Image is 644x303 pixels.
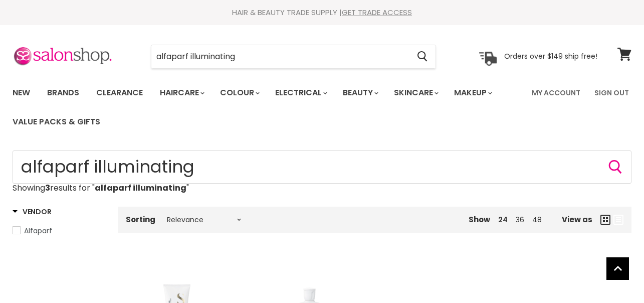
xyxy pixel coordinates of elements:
[588,82,635,103] a: Sign Out
[498,215,508,225] a: 24
[5,111,108,132] a: Value Packs & Gifts
[13,184,631,193] p: Showing results for " "
[526,82,586,103] a: My Account
[469,214,490,225] span: Show
[5,78,526,136] ul: Main menu
[151,45,436,69] form: Product
[45,182,50,194] strong: 3
[504,52,597,61] p: Orders over $149 ship free!
[212,82,266,103] a: Colour
[562,215,592,224] span: View as
[532,215,542,225] a: 48
[607,159,623,175] button: Search
[89,82,150,103] a: Clearance
[342,7,412,18] a: GET TRADE ACCESS
[13,225,105,236] a: Alfaparf
[268,82,333,103] a: Electrical
[516,215,524,225] a: 36
[13,150,631,184] input: Search
[13,150,631,184] form: Product
[152,82,210,103] a: Haircare
[386,82,445,103] a: Skincare
[409,45,436,68] button: Search
[5,82,38,103] a: New
[335,82,384,103] a: Beauty
[24,226,52,236] span: Alfaparf
[95,182,186,194] strong: alfaparf illuminating
[126,215,155,224] label: Sorting
[151,45,409,68] input: Search
[447,82,498,103] a: Makeup
[13,207,51,217] h3: Vendor
[40,82,87,103] a: Brands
